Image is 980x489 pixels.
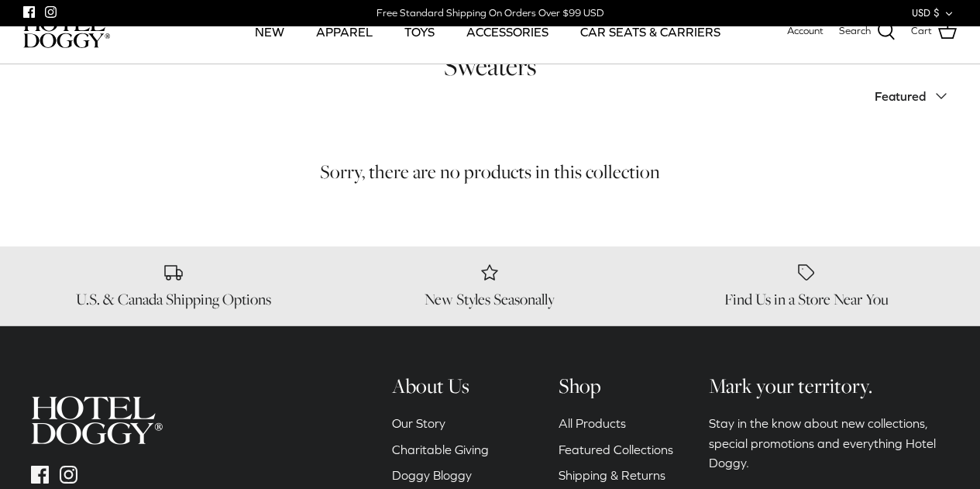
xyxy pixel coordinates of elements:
img: hoteldoggycom [23,15,110,48]
a: Free Standard Shipping On Orders Over $99 USD [377,2,603,25]
h6: Find Us in a Store Near You [656,290,957,309]
h6: Mark your territory. [709,373,949,399]
a: Account [787,23,824,40]
a: TOYS [390,5,449,58]
a: Facebook [23,6,35,18]
a: Search [839,22,896,42]
h1: Sweaters [23,50,957,83]
a: Cart [911,22,957,42]
a: ACCESSORIES [452,5,562,58]
h6: New Styles Seasonally [339,290,640,309]
span: Cart [911,23,932,40]
h5: Sorry, there are no products in this collection [23,160,957,184]
a: Find Us in a Store Near You [656,262,957,310]
a: Shipping & Returns [559,468,665,482]
a: CAR SEATS & CARRIERS [566,5,734,58]
img: hoteldoggycom [31,396,163,445]
a: Featured Collections [559,443,673,456]
a: NEW [241,5,298,58]
a: Instagram [60,466,77,484]
span: Search [839,23,871,40]
h6: About Us [392,373,523,399]
a: Doggy Bloggy [392,468,472,482]
a: Our Story [392,416,445,430]
a: Charitable Giving [392,443,489,456]
div: Free Standard Shipping On Orders Over $99 USD [377,6,603,20]
a: U.S. & Canada Shipping Options [23,262,324,310]
a: All Products [559,416,626,430]
h6: U.S. & Canada Shipping Options [23,290,324,309]
button: Featured [875,79,957,113]
a: Facebook [31,466,49,484]
div: Primary navigation [230,5,745,58]
a: APPAREL [302,5,387,58]
span: Featured [875,89,926,103]
h6: Shop [559,373,673,399]
p: Stay in the know about new collections, special promotions and everything Hotel Doggy. [709,414,949,474]
a: Instagram [45,6,57,18]
span: Account [787,25,824,36]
